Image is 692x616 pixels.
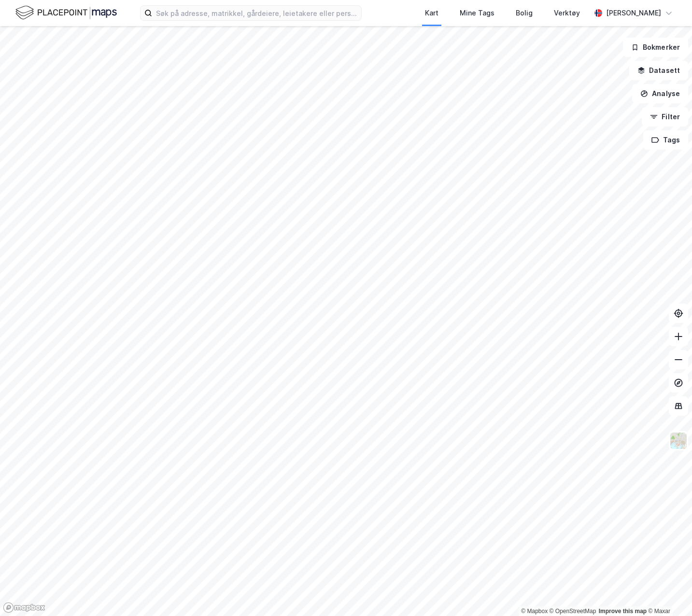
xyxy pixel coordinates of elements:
[521,608,548,615] a: Mapbox
[550,608,596,615] a: OpenStreetMap
[644,570,692,616] div: Kontrollprogram for chat
[15,4,117,21] img: logo.f888ab2527a4732fd821a326f86c7f29.svg
[669,432,688,450] img: Z
[606,7,661,19] div: [PERSON_NAME]
[643,130,688,150] button: Tags
[599,608,647,615] a: Improve this map
[460,7,494,19] div: Mine Tags
[644,570,692,616] iframe: Chat Widget
[152,6,361,20] input: Søk på adresse, matrikkel, gårdeiere, leietakere eller personer
[642,107,688,126] button: Filter
[623,38,688,57] button: Bokmerker
[516,7,533,19] div: Bolig
[629,61,688,80] button: Datasett
[554,7,580,19] div: Verktøy
[3,602,45,613] a: Mapbox homepage
[425,7,438,19] div: Kart
[632,84,688,103] button: Analyse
